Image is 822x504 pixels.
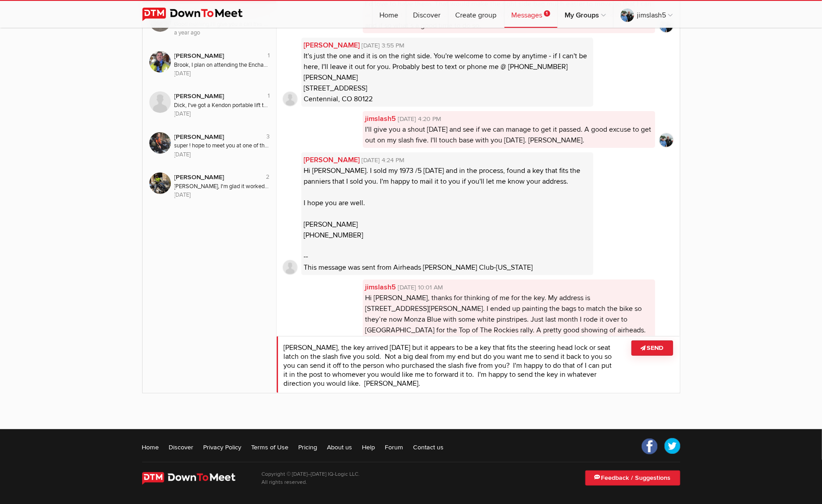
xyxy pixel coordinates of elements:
img: Mike Z [149,132,171,154]
span: I'll give you a shout [DATE] and see if we can manage to get it passed. A good excuse to get out ... [365,125,651,145]
div: 1 [256,92,270,100]
a: [PERSON_NAME][DATE] 3:55 PM [304,40,591,51]
img: Neil Redmerski [149,172,171,194]
a: Dick Paschen 1 [PERSON_NAME] Dick, I've got a Kendon portable lift that I can bring next weekend ... [149,91,270,118]
a: My Groups [558,1,613,28]
div: [DATE] [174,151,270,159]
a: Privacy Policy [204,443,242,452]
a: Help [362,443,375,452]
a: Messages1 [505,1,557,28]
a: Brook Reams 1 [PERSON_NAME] Brook, I plan on attending the Enchanted Ride event and if you've no ... [149,51,270,78]
div: 3 [256,133,270,141]
img: profile-user.png [283,261,297,274]
a: About us [327,443,352,452]
span: [DATE] 4:20 PM [396,114,441,124]
span: [DATE] 3:55 PM [360,41,404,51]
a: [PERSON_NAME][DATE] 4:24 PM [304,155,591,165]
div: [DATE] [174,110,270,118]
a: Discover [406,1,448,28]
a: Neil Redmerski 2 [PERSON_NAME] [PERSON_NAME], I'm glad it worked out and I also enjoyed meeting e... [149,172,270,199]
span: It's just the one and it is on the right side. You're welcome to come by anytime - if I can't be ... [304,52,587,103]
a: jimslash5[DATE] 10:01 AM [365,282,652,293]
a: Terms of Use [252,443,289,452]
div: [DATE] [174,191,270,199]
img: profile-user.png [283,92,297,106]
a: Pricing [299,443,317,452]
a: jimslash5[DATE] 4:20 PM [365,113,652,124]
a: Contact us [413,443,444,452]
div: [PERSON_NAME] [174,51,257,61]
div: super ! hope to meet you at one of the Denver based Tech Day comming up in March. [PERSON_NAME] [174,142,270,150]
a: Discover [169,443,194,452]
button: Send [631,340,673,356]
div: 1 [256,52,270,60]
img: Brook Reams [149,51,171,73]
a: Mike Z 3 [PERSON_NAME] super ! hope to meet you at one of the Denver based Tech Day comming up in... [149,132,270,159]
div: [DATE] [174,69,270,78]
img: cropped.jpg [660,134,673,147]
span: Hi [PERSON_NAME], thanks for thinking of me for the key. My address is [STREET_ADDRESS][PERSON_NA... [365,293,649,356]
span: [DATE] 10:01 AM [396,283,443,293]
span: Hi [PERSON_NAME]. I sold my 1973 /5 [DATE] and in the process, found a key that fits the panniers... [304,166,580,272]
a: jimslash5 [613,1,680,28]
div: [PERSON_NAME] [174,132,257,142]
img: DownToMeet [142,8,257,21]
div: Dick, I've got a Kendon portable lift that I can bring next weekend for the tech day if you think... [174,101,270,110]
a: Create group [448,1,504,28]
a: Feedback / Suggestions [585,470,680,486]
div: 2 [256,173,270,181]
span: 21st [307,481,313,485]
div: [PERSON_NAME], I'm glad it worked out and I also enjoyed meeting everyone [DATE]. I'm sure we'll ... [174,182,270,191]
a: Home [142,443,159,452]
div: a year ago [174,29,270,37]
a: Forum [385,443,404,452]
a: Twitter [664,438,680,454]
a: Facebook [642,438,658,454]
a: Home [373,1,406,28]
img: DownToMeet [142,472,248,485]
img: Dick Paschen [149,91,171,113]
div: [PERSON_NAME] [174,172,257,182]
span: 1 [544,10,550,17]
span: [DATE] 4:24 PM [360,155,404,165]
div: [PERSON_NAME] [174,91,257,101]
p: Copyright © [DATE]–[DATE] IQ-Logic LLC. All rights reserved. [261,470,360,487]
div: Brook, I plan on attending the Enchanted Ride event and if you've no objection I would enjoy tagg... [174,61,270,69]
